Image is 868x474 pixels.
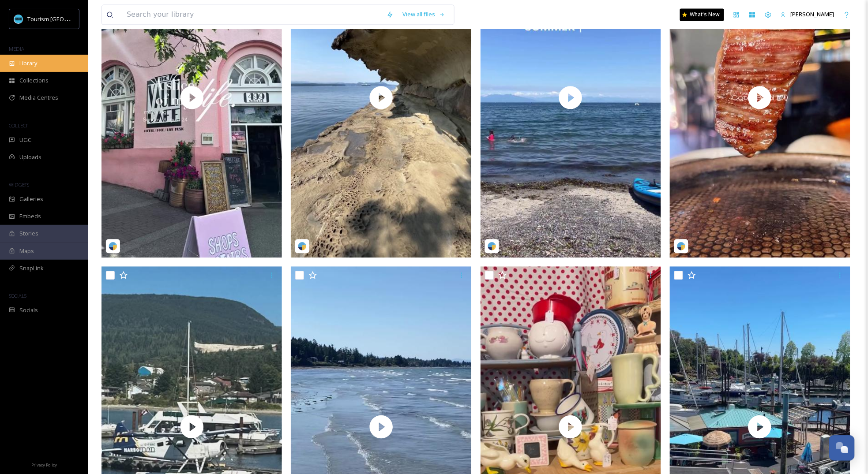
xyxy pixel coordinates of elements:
img: snapsea-logo.png [298,242,307,250]
span: Maps [19,247,34,255]
span: UGC [19,136,31,144]
span: WIDGETS [9,181,29,188]
img: tourism_nanaimo_logo.jpeg [14,15,23,23]
span: Embeds [19,212,41,220]
span: Stories [19,229,38,238]
span: Tourism [GEOGRAPHIC_DATA] [27,15,106,23]
img: snapsea-logo.png [488,242,496,250]
a: What's New [680,8,724,21]
span: MEDIA [9,45,24,52]
span: [PERSON_NAME] [791,10,834,18]
input: Search your library [122,5,382,24]
span: COLLECT [9,122,28,129]
span: Privacy Policy [31,462,57,468]
img: snapsea-logo.png [677,242,686,250]
span: SOCIALS [9,292,26,299]
span: Library [19,59,37,67]
button: Open Chat [829,435,855,461]
img: snapsea-logo.png [109,242,117,250]
span: SnapLink [19,264,44,272]
span: Collections [19,76,49,85]
span: Media Centres [19,93,58,102]
span: Uploads [19,153,41,161]
a: [PERSON_NAME] [776,6,839,23]
a: View all files [398,6,450,23]
span: Galleries [19,195,43,203]
span: Socials [19,306,38,314]
a: Privacy Policy [31,459,57,470]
